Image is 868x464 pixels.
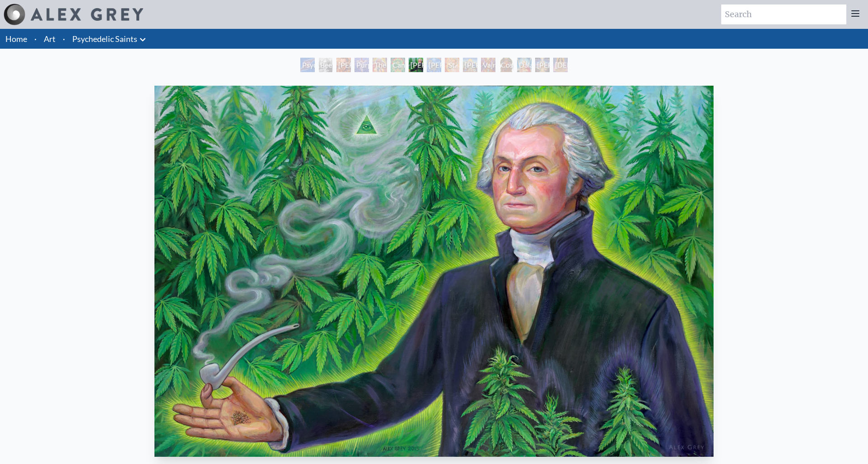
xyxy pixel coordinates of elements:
div: [PERSON_NAME] [535,58,550,72]
input: Search [721,5,846,24]
a: Home [5,34,27,44]
img: George-Washinton---Hemp-Farmer-2015-Alex-Grey-watermarked.jpg [154,86,714,457]
li: · [59,29,69,49]
div: Cosmic [DEMOGRAPHIC_DATA] [499,58,513,72]
div: [PERSON_NAME] [463,58,477,72]
div: [PERSON_NAME] & the New Eleusis [427,58,441,72]
div: [PERSON_NAME] M.D., Cartographer of Consciousness [336,58,351,72]
div: St. [PERSON_NAME] & The LSD Revelation Revolution [445,58,459,72]
a: Art [44,32,56,45]
div: [DEMOGRAPHIC_DATA] [553,58,568,72]
div: Vajra Guru [481,58,495,72]
div: Purple [DEMOGRAPHIC_DATA] [355,58,369,72]
div: Beethoven [318,58,333,72]
div: Psychedelic Healing [300,58,315,72]
div: [PERSON_NAME][US_STATE] - Hemp Farmer [409,58,423,72]
a: Psychedelic Saints [72,32,137,45]
div: Dalai Lama [517,58,532,72]
div: Cannabacchus [391,58,405,72]
li: · [31,29,40,49]
div: The Shulgins and their Alchemical Angels [373,58,387,72]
